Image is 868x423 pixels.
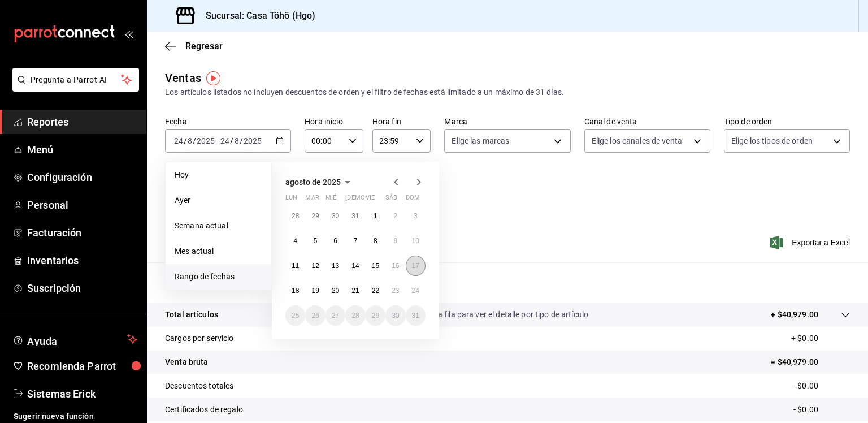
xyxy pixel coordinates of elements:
button: 12 de agosto de 2025 [305,256,325,276]
a: Pregunta a Parrot AI [8,82,139,94]
button: 7 de agosto de 2025 [345,231,365,251]
button: 17 de agosto de 2025 [406,256,426,276]
button: 5 de agosto de 2025 [305,231,325,251]
span: / [240,136,243,145]
p: = $40,979.00 [771,356,850,368]
input: ---- [196,136,215,145]
abbr: 3 de agosto de 2025 [414,212,418,220]
button: 2 de agosto de 2025 [385,206,405,226]
abbr: jueves [345,194,412,206]
button: 14 de agosto de 2025 [345,256,365,276]
button: agosto de 2025 [285,175,354,189]
button: 1 de agosto de 2025 [366,206,385,226]
abbr: 1 de agosto de 2025 [374,212,377,220]
button: 22 de agosto de 2025 [366,280,385,301]
input: -- [173,136,184,145]
p: - $0.00 [793,380,850,392]
input: -- [234,136,240,145]
abbr: 29 de agosto de 2025 [372,312,379,320]
abbr: 15 de agosto de 2025 [372,262,379,270]
button: Pregunta a Parrot AI [12,68,139,92]
p: Certificados de regalo [165,404,243,416]
abbr: 26 de agosto de 2025 [311,312,319,320]
button: 30 de agosto de 2025 [385,305,405,326]
span: Recomienda Parrot [27,359,137,374]
button: 4 de agosto de 2025 [285,231,305,251]
span: Sistemas Erick [27,386,137,402]
abbr: 28 de agosto de 2025 [351,312,359,320]
abbr: 29 de julio de 2025 [311,212,319,220]
span: Mes actual [175,245,262,257]
abbr: 4 de agosto de 2025 [293,237,297,245]
h3: Sucursal: Casa Töhö (Hgo) [197,9,315,23]
p: + $0.00 [791,333,850,344]
span: Ayer [175,195,262,206]
abbr: 10 de agosto de 2025 [412,237,419,245]
p: + $40,979.00 [771,309,818,321]
abbr: 22 de agosto de 2025 [372,287,379,295]
button: 23 de agosto de 2025 [385,280,405,301]
div: Ventas [165,70,201,87]
span: / [193,136,196,145]
span: Reportes [27,114,137,130]
abbr: 9 de agosto de 2025 [393,237,397,245]
abbr: 24 de agosto de 2025 [412,287,419,295]
input: -- [187,136,193,145]
button: 3 de agosto de 2025 [406,206,426,226]
button: open_drawer_menu [124,29,133,38]
abbr: miércoles [325,194,336,206]
span: Facturación [27,225,137,240]
span: Hoy [175,169,262,181]
button: 13 de agosto de 2025 [325,256,345,276]
abbr: 27 de agosto de 2025 [332,312,339,320]
span: Inventarios [27,253,137,268]
button: Exportar a Excel [772,236,850,249]
label: Tipo de orden [724,118,850,126]
span: Sugerir nueva función [14,411,137,422]
abbr: 2 de agosto de 2025 [393,212,397,220]
abbr: 12 de agosto de 2025 [311,262,319,270]
button: 10 de agosto de 2025 [406,231,426,251]
button: Regresar [165,41,223,51]
abbr: martes [305,194,319,206]
p: Venta bruta [165,356,208,368]
abbr: sábado [385,194,397,206]
span: Elige los canales de venta [592,135,682,146]
span: - [216,136,219,145]
abbr: 30 de julio de 2025 [332,212,339,220]
p: Descuentos totales [165,380,233,392]
p: - $0.00 [793,404,850,416]
input: ---- [243,136,262,145]
span: Ayuda [27,333,123,346]
abbr: 20 de agosto de 2025 [332,287,339,295]
abbr: domingo [406,194,420,206]
button: 20 de agosto de 2025 [325,280,345,301]
label: Marca [444,118,570,126]
button: 26 de agosto de 2025 [305,305,325,326]
abbr: 17 de agosto de 2025 [412,262,419,270]
abbr: 16 de agosto de 2025 [392,262,399,270]
button: 24 de agosto de 2025 [406,280,426,301]
span: Menú [27,142,137,157]
label: Hora inicio [305,118,363,126]
button: 8 de agosto de 2025 [366,231,385,251]
span: / [184,136,187,145]
abbr: 31 de julio de 2025 [351,212,359,220]
button: 31 de agosto de 2025 [406,305,426,326]
abbr: 11 de agosto de 2025 [292,262,299,270]
abbr: 8 de agosto de 2025 [374,237,377,245]
button: 6 de agosto de 2025 [325,231,345,251]
button: 27 de agosto de 2025 [325,305,345,326]
abbr: lunes [285,194,297,206]
input: -- [220,136,230,145]
span: Personal [27,197,137,213]
button: Tooltip marker [206,71,220,85]
button: 28 de julio de 2025 [285,206,305,226]
button: 18 de agosto de 2025 [285,280,305,301]
abbr: 14 de agosto de 2025 [351,262,359,270]
button: 30 de julio de 2025 [325,206,345,226]
abbr: 13 de agosto de 2025 [332,262,339,270]
span: Regresar [185,41,223,51]
abbr: 6 de agosto de 2025 [333,237,337,245]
